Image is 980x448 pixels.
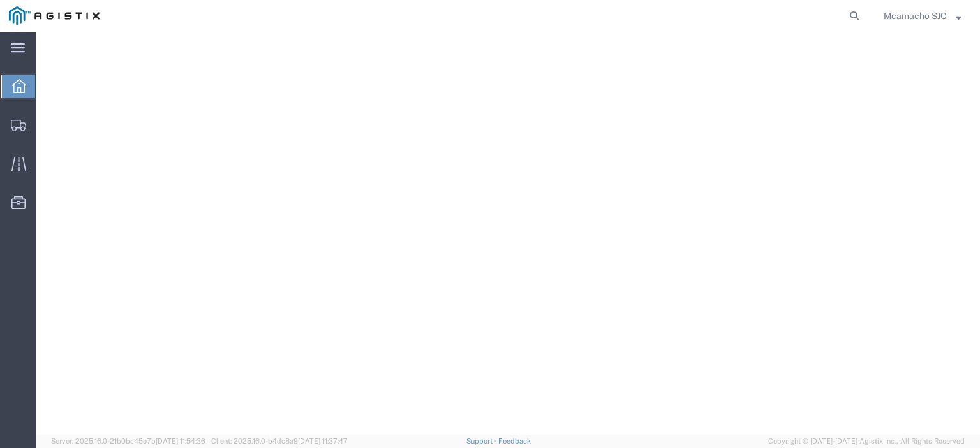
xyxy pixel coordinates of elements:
span: Server: 2025.16.0-21b0bc45e7b [51,437,205,445]
a: Support [466,437,498,445]
img: logo [9,6,100,25]
button: Mcamacho SJC [883,8,962,24]
span: Client: 2025.16.0-b4dc8a9 [211,437,348,445]
iframe: FS Legacy Container [36,32,980,435]
span: Copyright © [DATE]-[DATE] Agistix Inc., All Rights Reserved [768,436,965,447]
span: [DATE] 11:54:36 [156,437,205,445]
a: Feedback [498,437,531,445]
span: Mcamacho SJC [884,9,947,23]
span: [DATE] 11:37:47 [298,437,348,445]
